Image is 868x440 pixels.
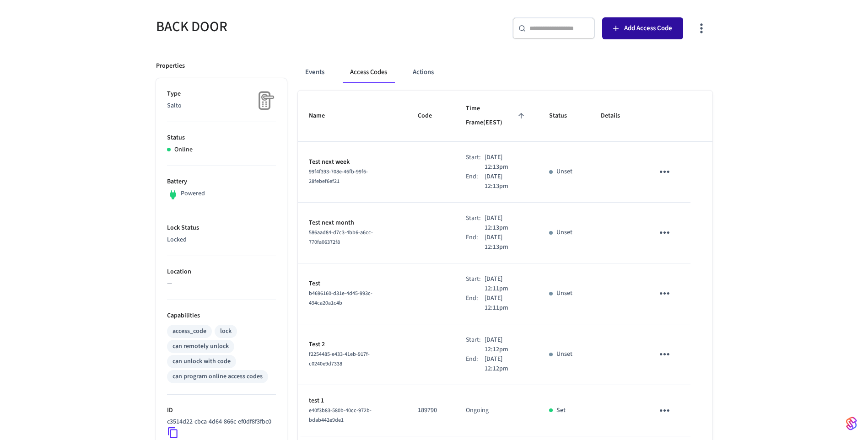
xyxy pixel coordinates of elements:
[298,91,712,436] table: sticky table
[549,109,579,123] span: Status
[556,406,566,415] p: Set
[167,235,276,245] p: Locked
[167,406,276,415] p: ID
[485,294,527,313] p: [DATE] 12:11pm
[173,342,229,351] div: can remotely unlock
[556,167,572,177] p: Unset
[485,274,527,294] p: [DATE] 12:11pm
[624,22,672,34] span: Add Access Code
[556,289,572,298] p: Unset
[466,102,527,130] span: Time Frame(EEST)
[466,214,485,233] div: Start:
[485,233,527,252] p: [DATE] 12:13pm
[485,214,527,233] p: [DATE] 12:13pm
[556,349,572,359] p: Unset
[173,357,231,366] div: can unlock with code
[156,61,185,71] p: Properties
[466,335,485,354] div: Start:
[167,133,276,143] p: Status
[601,109,632,123] span: Details
[309,279,396,289] p: Test
[167,417,271,427] p: c3514d22-cbca-4d64-866c-ef0df8f3fbc0
[309,407,372,424] span: e40f3b83-580b-40cc-972b-bdab442e9de1
[173,372,263,381] div: can program online access codes
[309,290,372,307] span: b4696160-d31e-4d45-993c-494ca20a1c4b
[418,406,444,415] p: 189790
[181,189,205,199] p: Powered
[466,153,485,172] div: Start:
[846,416,857,431] img: SeamLogoGradient.69752ec5.svg
[602,17,683,39] button: Add Access Code
[167,311,276,321] p: Capabilities
[167,223,276,233] p: Lock Status
[298,61,332,83] button: Events
[167,101,276,111] p: Salto
[309,340,396,349] p: Test 2
[309,350,370,368] span: f2254485-e433-41eb-917f-c0240e9d7338
[343,61,394,83] button: Access Codes
[309,218,396,228] p: Test next month
[309,229,373,246] span: 586aad84-d7c3-4bb6-a6cc-770fa06372f8
[167,267,276,277] p: Location
[156,17,429,36] h5: BACK DOOR
[485,172,527,191] p: [DATE] 12:13pm
[466,354,485,374] div: End:
[173,327,206,336] div: access_code
[298,61,712,83] div: ant example
[253,89,276,112] img: Placeholder Lock Image
[485,153,527,172] p: [DATE] 12:13pm
[309,157,396,167] p: Test next week
[466,233,485,252] div: End:
[466,274,485,294] div: Start:
[455,385,538,436] td: Ongoing
[418,109,444,123] span: Code
[405,61,441,83] button: Actions
[309,396,396,406] p: test 1
[556,228,572,237] p: Unset
[466,294,485,313] div: End:
[485,335,527,354] p: [DATE] 12:12pm
[167,177,276,187] p: Battery
[167,89,276,99] p: Type
[466,172,485,191] div: End:
[167,279,276,289] p: —
[309,168,368,185] span: 99f4f393-708e-46fb-99f6-28febef6ef21
[220,327,232,336] div: lock
[309,109,337,123] span: Name
[174,145,193,155] p: Online
[485,354,527,374] p: [DATE] 12:12pm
